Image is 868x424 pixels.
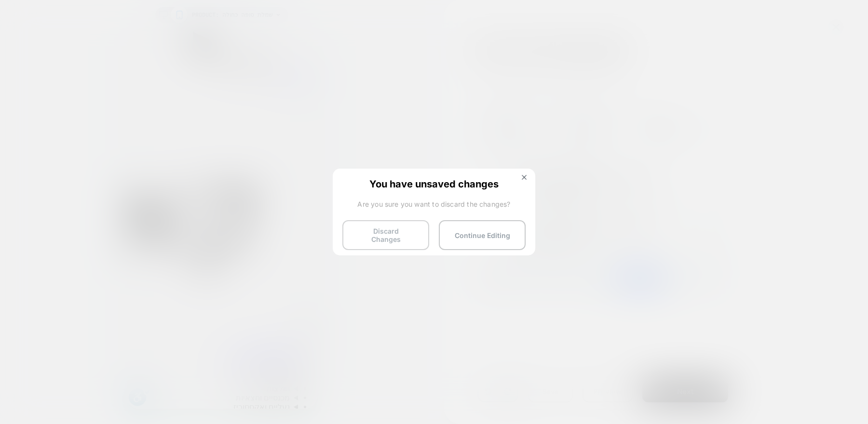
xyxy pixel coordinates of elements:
[342,178,526,188] span: You have unsaved changes
[342,200,526,208] span: Are you sure you want to discard the changes?
[522,175,527,180] img: close
[146,43,191,52] span: Cala Fashion
[439,220,526,250] button: Continue Editing
[90,326,172,335] a: קיץ 2025 - עד 50% הנחה
[2,358,25,378] button: סרגל נגישות
[119,317,172,326] a: NEW ARRIVALS
[342,220,429,250] button: Discard Changes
